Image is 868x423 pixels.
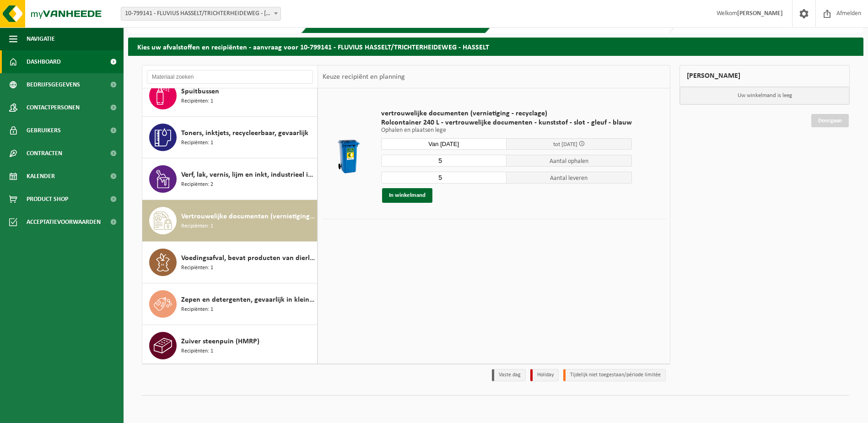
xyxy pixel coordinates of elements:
[27,142,62,165] span: Contracten
[737,10,783,17] strong: [PERSON_NAME]
[27,27,55,50] span: Navigatie
[142,283,318,325] button: Zepen en detergenten, gevaarlijk in kleinverpakking Recipiënten: 1
[181,97,213,106] span: Recipiënten: 1
[142,75,318,117] button: Spuitbussen Recipiënten: 1
[492,369,526,381] li: Vaste dag
[381,138,507,150] input: Selecteer datum
[181,211,315,222] span: Vertrouwelijke documenten (vernietiging - recyclage)
[181,169,315,180] span: Verf, lak, vernis, lijm en inkt, industrieel in kleinverpakking
[381,127,632,134] p: Ophalen en plaatsen lege
[318,65,410,88] div: Keuze recipiënt en planning
[563,369,666,381] li: Tijdelijk niet toegestaan/période limitée
[181,180,213,189] span: Recipiënten: 2
[530,369,559,381] li: Holiday
[181,139,213,147] span: Recipiënten: 1
[507,172,632,184] span: Aantal leveren
[27,211,101,233] span: Acceptatievoorwaarden
[181,253,315,264] span: Voedingsafval, bevat producten van dierlijke oorsprong, onverpakt, categorie 3
[181,264,213,272] span: Recipiënten: 1
[811,114,849,127] a: Doorgaan
[142,325,318,366] button: Zuiver steenpuin (HMRP) Recipiënten: 1
[679,65,850,87] div: [PERSON_NAME]
[142,117,318,158] button: Toners, inktjets, recycleerbaar, gevaarlijk Recipiënten: 1
[142,158,318,200] button: Verf, lak, vernis, lijm en inkt, industrieel in kleinverpakking Recipiënten: 2
[381,109,632,118] span: vertrouwelijke documenten (vernietiging - recyclage)
[381,118,632,127] span: Rolcontainer 240 L - vertrouwelijke documenten - kunststof - slot - gleuf - blauw
[181,222,213,231] span: Recipiënten: 1
[181,128,308,139] span: Toners, inktjets, recycleerbaar, gevaarlijk
[553,141,577,147] span: tot [DATE]
[147,70,313,84] input: Materiaal zoeken
[27,73,80,96] span: Bedrijfsgegevens
[128,38,863,55] h2: Kies uw afvalstoffen en recipiënten - aanvraag voor 10-799141 - FLUVIUS HASSELT/TRICHTERHEIDEWEG ...
[181,305,213,314] span: Recipiënten: 1
[507,155,632,167] span: Aantal ophalen
[27,96,80,119] span: Contactpersonen
[27,188,68,211] span: Product Shop
[181,347,213,356] span: Recipiënten: 1
[27,119,61,142] span: Gebruikers
[142,242,318,283] button: Voedingsafval, bevat producten van dierlijke oorsprong, onverpakt, categorie 3 Recipiënten: 1
[181,336,259,347] span: Zuiver steenpuin (HMRP)
[181,86,219,97] span: Spuitbussen
[121,7,280,20] span: 10-799141 - FLUVIUS HASSELT/TRICHTERHEIDEWEG - HASSELT
[121,7,281,21] span: 10-799141 - FLUVIUS HASSELT/TRICHTERHEIDEWEG - HASSELT
[142,200,318,242] button: Vertrouwelijke documenten (vernietiging - recyclage) Recipiënten: 1
[27,50,61,73] span: Dashboard
[382,188,432,203] button: In winkelmand
[181,294,315,305] span: Zepen en detergenten, gevaarlijk in kleinverpakking
[27,165,55,188] span: Kalender
[680,87,849,104] p: Uw winkelmand is leeg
